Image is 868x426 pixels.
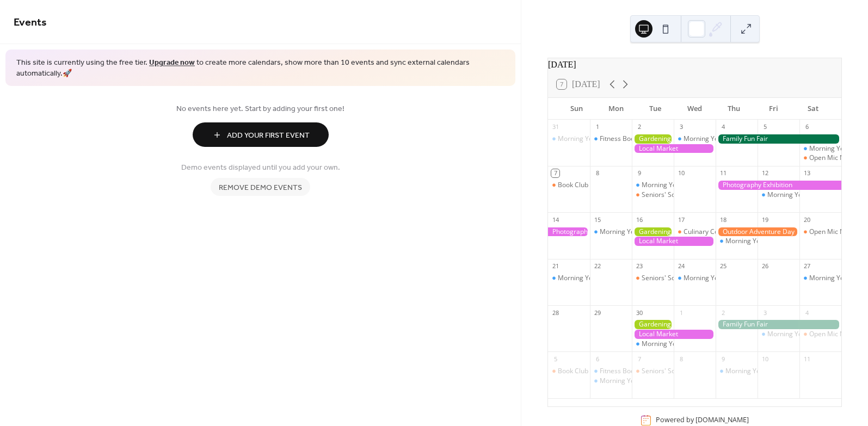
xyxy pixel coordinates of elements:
[632,227,674,237] div: Gardening Workshop
[719,123,727,131] div: 4
[593,123,601,131] div: 1
[719,308,727,317] div: 2
[725,367,784,376] div: Morning Yoga Bliss
[799,227,841,237] div: Open Mic Night
[632,134,674,144] div: Gardening Workshop
[716,181,841,190] div: Photography Exhibition
[761,169,769,177] div: 12
[551,215,559,224] div: 14
[719,169,727,177] div: 11
[548,58,841,71] div: [DATE]
[799,153,841,163] div: Open Mic Night
[590,134,632,144] div: Fitness Bootcamp
[803,169,811,177] div: 13
[761,355,769,363] div: 10
[211,178,310,196] button: Remove demo events
[809,227,856,237] div: Open Mic Night
[758,190,799,200] div: Morning Yoga Bliss
[761,215,769,224] div: 19
[193,122,329,147] button: Add Your First Event
[674,134,716,144] div: Morning Yoga Bliss
[754,98,793,120] div: Fri
[632,320,674,329] div: Gardening Workshop
[636,98,675,120] div: Tue
[632,190,674,200] div: Seniors' Social Tea
[803,262,811,270] div: 27
[590,376,632,386] div: Morning Yoga Bliss
[719,262,727,270] div: 25
[551,169,559,177] div: 7
[558,134,616,144] div: Morning Yoga Bliss
[551,355,559,363] div: 5
[677,215,685,224] div: 17
[642,181,700,190] div: Morning Yoga Bliss
[716,227,799,237] div: Outdoor Adventure Day
[14,122,507,147] a: Add Your First Event
[181,162,340,174] span: Demo events displayed until you add your own.
[715,98,754,120] div: Thu
[593,308,601,317] div: 29
[675,98,714,120] div: Wed
[767,190,826,200] div: Morning Yoga Bliss
[600,227,658,237] div: Morning Yoga Bliss
[635,355,643,363] div: 7
[803,215,811,224] div: 20
[632,144,716,153] div: Local Market
[600,376,658,386] div: Morning Yoga Bliss
[642,274,699,283] div: Seniors' Social Tea
[596,98,635,120] div: Mon
[799,330,841,339] div: Open Mic Night
[799,274,841,283] div: Morning Yoga Bliss
[677,123,685,131] div: 3
[600,367,654,376] div: Fitness Bootcamp
[219,182,302,194] span: Remove demo events
[761,262,769,270] div: 26
[548,227,590,237] div: Photography Exhibition
[548,367,590,376] div: Book Club Gathering
[677,262,685,270] div: 24
[632,330,716,339] div: Local Market
[684,134,742,144] div: Morning Yoga Bliss
[16,58,504,79] span: This site is currently using the free tier. to create more calendars, show more than 10 events an...
[677,355,685,363] div: 8
[593,215,601,224] div: 15
[14,103,507,115] span: No events here yet. Start by adding your first one!
[632,367,674,376] div: Seniors' Social Tea
[684,227,753,237] div: Culinary Cooking Class
[551,262,559,270] div: 21
[677,169,685,177] div: 10
[593,262,601,270] div: 22
[632,274,674,283] div: Seniors' Social Tea
[557,98,596,120] div: Sun
[761,123,769,131] div: 5
[799,144,841,153] div: Morning Yoga Bliss
[803,123,811,131] div: 6
[632,339,674,349] div: Morning Yoga Bliss
[14,12,47,33] span: Events
[551,123,559,131] div: 31
[600,134,654,144] div: Fitness Bootcamp
[719,215,727,224] div: 18
[551,308,559,317] div: 28
[632,181,674,190] div: Morning Yoga Bliss
[716,134,841,144] div: Family Fun Fair
[809,274,867,283] div: Morning Yoga Bliss
[695,416,749,425] a: [DOMAIN_NAME]
[642,339,700,349] div: Morning Yoga Bliss
[674,227,716,237] div: Culinary Cooking Class
[227,130,310,141] span: Add Your First Event
[590,367,632,376] div: Fitness Bootcamp
[793,98,833,120] div: Sat
[593,355,601,363] div: 6
[635,262,643,270] div: 23
[716,320,841,329] div: Family Fun Fair
[635,169,643,177] div: 9
[725,237,784,246] div: Morning Yoga Bliss
[803,308,811,317] div: 4
[809,153,856,163] div: Open Mic Night
[674,274,716,283] div: Morning Yoga Bliss
[635,308,643,317] div: 30
[558,181,620,190] div: Book Club Gathering
[677,308,685,317] div: 1
[558,367,620,376] div: Book Club Gathering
